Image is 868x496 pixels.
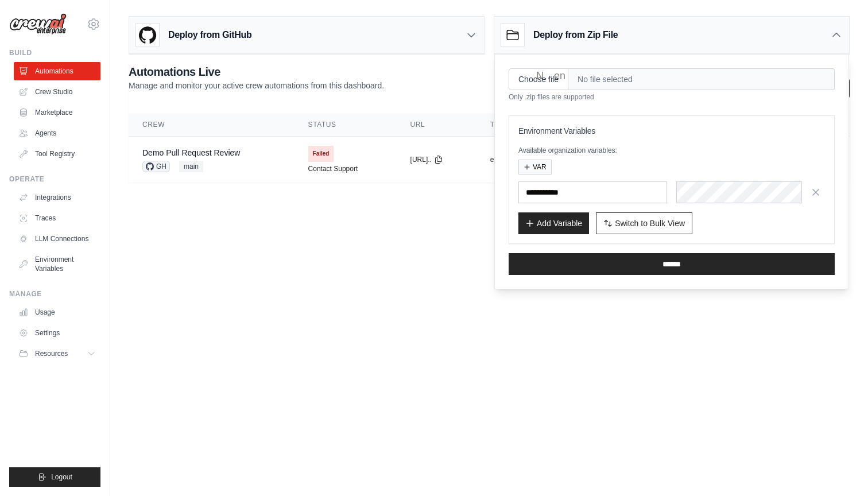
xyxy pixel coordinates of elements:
[9,13,67,35] img: Logo
[568,68,835,90] span: No file selected
[179,161,203,172] span: main
[9,467,100,487] button: Logout
[533,28,618,42] h3: Deploy from Zip File
[509,68,568,90] input: Choose file
[518,212,589,234] button: Add Variable
[490,155,530,164] button: e834db...
[14,145,100,163] a: Tool Registry
[476,113,608,137] th: Token
[14,62,100,80] a: Automations
[129,64,384,80] h2: Automations Live
[397,113,476,137] th: URL
[811,441,868,496] iframe: Chat Widget
[518,146,825,155] p: Available organization variables:
[9,48,100,57] div: Build
[9,175,100,184] div: Operate
[518,160,552,175] button: VAR
[14,188,100,207] a: Integrations
[509,92,835,102] p: Only .zip files are supported
[14,324,100,342] a: Settings
[14,303,100,321] a: Usage
[308,146,334,162] span: Failed
[51,472,72,482] span: Logout
[294,113,397,137] th: Status
[142,161,170,172] span: GH
[129,80,384,91] p: Manage and monitor your active crew automations from this dashboard.
[14,230,100,248] a: LLM Connections
[142,148,240,157] a: Demo Pull Request Review
[14,124,100,142] a: Agents
[14,83,100,101] a: Crew Studio
[615,218,685,229] span: Switch to Bulk View
[35,349,68,358] span: Resources
[14,103,100,122] a: Marketplace
[14,209,100,227] a: Traces
[129,113,294,137] th: Crew
[168,28,251,42] h3: Deploy from GitHub
[518,125,825,137] h3: Environment Variables
[14,250,100,278] a: Environment Variables
[308,164,358,173] a: Contact Support
[136,24,159,46] img: GitHub Logo
[14,344,100,363] button: Resources
[596,212,692,234] button: Switch to Bulk View
[9,289,100,299] div: Manage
